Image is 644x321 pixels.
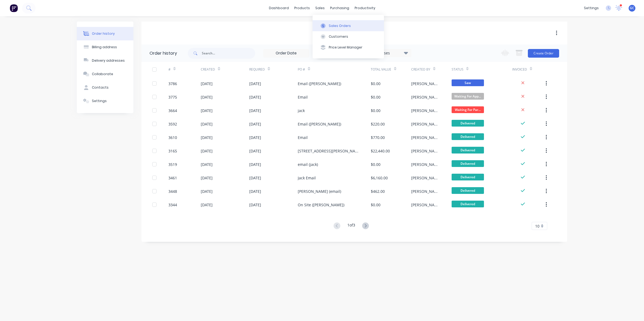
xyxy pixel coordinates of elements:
[411,175,441,181] div: [PERSON_NAME]
[366,50,411,56] div: 27 Statuses
[249,148,261,154] div: [DATE]
[452,93,484,100] span: Waiting For App...
[371,202,380,208] div: $0.00
[512,62,545,77] div: Invoiced
[249,62,298,77] div: Required
[298,67,305,72] div: PO #
[77,67,133,81] button: Collaborate
[168,62,201,77] div: #
[452,67,463,72] div: Status
[313,31,384,42] button: Customers
[411,121,441,127] div: [PERSON_NAME]
[411,108,441,113] div: [PERSON_NAME]
[411,202,441,208] div: [PERSON_NAME]
[77,94,133,108] button: Settings
[329,45,362,50] div: Price Level Manager
[452,79,484,86] span: Saw
[329,23,351,28] div: Sales Orders
[452,120,484,127] span: Delivered
[347,222,355,230] div: 1 of 3
[298,175,316,181] div: Jack Email
[201,81,213,86] div: [DATE]
[371,81,380,86] div: $0.00
[202,48,255,59] input: Search...
[201,121,213,127] div: [DATE]
[10,4,18,12] img: Factory
[298,148,360,154] div: [STREET_ADDRESS][PERSON_NAME]
[298,81,341,86] div: Email ([PERSON_NAME])
[249,108,261,113] div: [DATE]
[292,4,313,12] div: products
[371,62,411,77] div: Total Value
[168,81,177,86] div: 3786
[298,135,308,140] div: Email
[77,81,133,94] button: Contacts
[92,31,115,36] div: Order history
[452,187,484,194] span: Delivered
[313,42,384,53] button: Price Level Manager
[201,148,213,154] div: [DATE]
[249,162,261,167] div: [DATE]
[168,189,177,194] div: 3448
[201,175,213,181] div: [DATE]
[371,162,380,167] div: $0.00
[168,135,177,140] div: 3610
[371,135,385,140] div: $770.00
[512,67,527,72] div: Invoiced
[201,94,213,100] div: [DATE]
[411,148,441,154] div: [PERSON_NAME]
[168,162,177,167] div: 3519
[201,67,215,72] div: Created
[168,121,177,127] div: 3592
[298,94,308,100] div: Email
[92,58,125,63] div: Delivery addresses
[329,34,348,39] div: Customers
[168,67,171,72] div: #
[168,202,177,208] div: 3344
[249,94,261,100] div: [DATE]
[352,4,378,12] div: productivity
[313,20,384,31] button: Sales Orders
[201,202,213,208] div: [DATE]
[411,62,452,77] div: Created By
[77,54,133,67] button: Delivery addresses
[528,49,559,58] button: Create Order
[264,49,309,57] input: Order Date
[411,94,441,100] div: [PERSON_NAME]
[452,201,484,207] span: Delivered
[371,94,380,100] div: $0.00
[201,162,213,167] div: [DATE]
[371,108,380,113] div: $0.00
[92,99,107,103] div: Settings
[168,175,177,181] div: 3461
[298,62,371,77] div: PO #
[327,4,352,12] div: purchasing
[298,108,305,113] div: jack
[201,108,213,113] div: [DATE]
[201,189,213,194] div: [DATE]
[92,72,113,76] div: Collaborate
[201,135,213,140] div: [DATE]
[168,148,177,154] div: 3165
[168,94,177,100] div: 3775
[298,202,344,208] div: On Site ([PERSON_NAME])
[630,6,634,11] span: GC
[452,147,484,153] span: Delivered
[452,133,484,140] span: Delivered
[298,189,341,194] div: [PERSON_NAME] (email)
[298,121,341,127] div: Email ([PERSON_NAME])
[371,67,391,72] div: Total Value
[371,148,390,154] div: $22,440.00
[452,160,484,167] span: Delivered
[168,108,177,113] div: 3664
[249,135,261,140] div: [DATE]
[371,121,385,127] div: $220.00
[411,81,441,86] div: [PERSON_NAME]
[150,50,177,57] div: Order history
[452,106,484,113] span: Waiting For Par...
[266,4,292,12] a: dashboard
[452,174,484,180] span: Delivered
[371,189,385,194] div: $462.00
[92,45,117,50] div: Billing address
[298,162,318,167] div: email (jack)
